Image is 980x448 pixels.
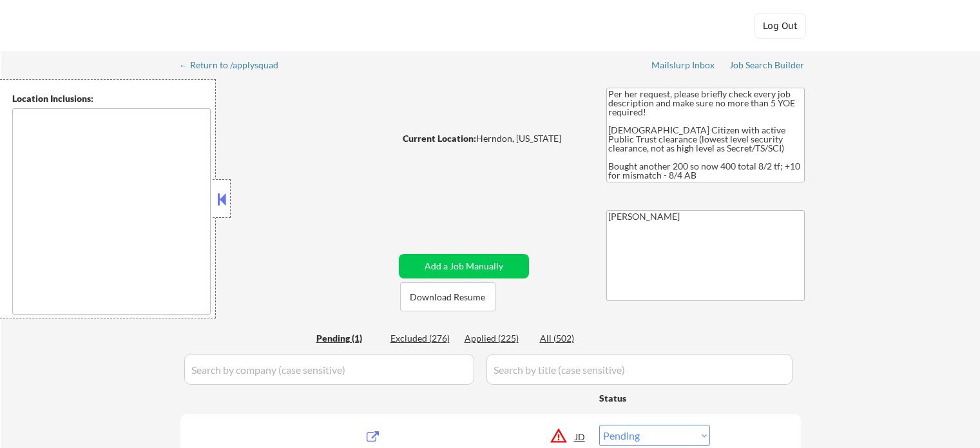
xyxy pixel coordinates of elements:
[12,92,211,105] div: Location Inclusions:
[729,60,805,73] a: Job Search Builder
[179,60,291,73] a: ← Return to /applysquad
[486,354,793,385] input: Search by title (case sensitive)
[390,332,455,345] div: Excluded (276)
[550,427,568,445] button: warning_amber
[184,354,474,385] input: Search by company (case sensitive)
[651,61,716,70] div: Mailslurp Inbox
[599,386,710,409] div: Status
[651,60,716,73] a: Mailslurp Inbox
[400,282,495,311] button: Download Resume
[574,425,587,448] div: JD
[754,13,806,39] button: Log Out
[465,332,529,345] div: Applied (225)
[403,132,585,145] div: Herndon, [US_STATE]
[399,254,529,278] button: Add a Job Manually
[540,332,604,345] div: All (502)
[316,332,381,345] div: Pending (1)
[729,61,805,70] div: Job Search Builder
[403,133,476,144] strong: Current Location:
[179,61,291,70] div: ← Return to /applysquad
